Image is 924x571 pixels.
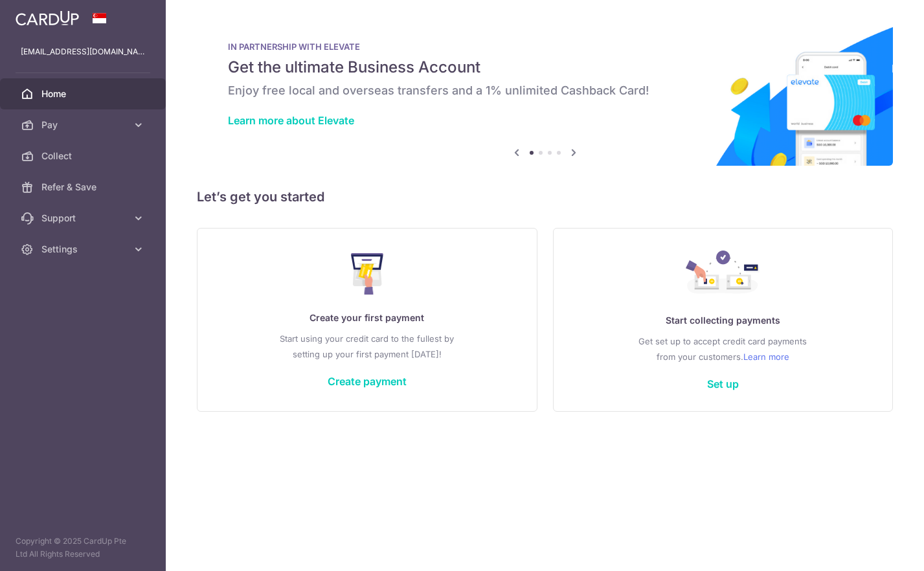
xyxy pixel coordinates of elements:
[41,87,127,100] span: Home
[41,181,127,194] span: Refer & Save
[223,331,511,362] p: Start using your credit card to the fullest by setting up your first payment [DATE]!
[197,186,893,207] h5: Let’s get you started
[41,212,127,225] span: Support
[41,118,127,131] span: Pay
[707,377,739,390] a: Set up
[228,83,862,98] h6: Enjoy free local and overseas transfers and a 1% unlimited Cashback Card!
[328,375,407,388] a: Create payment
[743,349,789,364] a: Learn more
[41,243,127,256] span: Settings
[840,532,911,565] iframe: Opens a widget where you can find more information
[197,21,893,166] img: Renovation banner
[21,45,145,58] p: [EMAIL_ADDRESS][DOMAIN_NAME]
[16,10,79,26] img: CardUp
[228,114,354,127] a: Learn more about Elevate
[351,253,384,295] img: Make Payment
[686,251,760,297] img: Collect Payment
[580,313,867,328] p: Start collecting payments
[41,150,127,162] span: Collect
[228,57,862,78] h5: Get the ultimate Business Account
[223,310,511,326] p: Create your first payment
[580,333,867,364] p: Get set up to accept credit card payments from your customers.
[228,41,862,52] p: IN PARTNERSHIP WITH ELEVATE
